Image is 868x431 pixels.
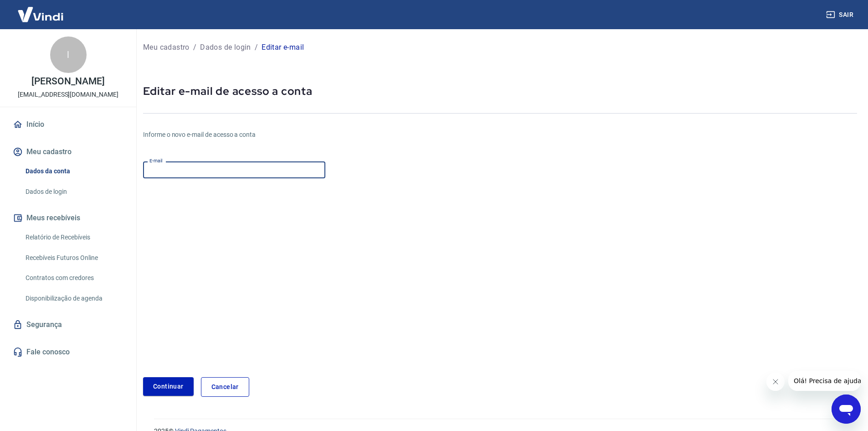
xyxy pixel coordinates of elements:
p: Informe o novo e-mail de acesso a conta [143,130,619,140]
button: Meu cadastro [11,142,125,162]
button: Meus recebíveis [11,208,125,228]
a: Disponibilização de agenda [22,289,125,308]
p: Meu cadastro [143,42,190,53]
a: Relatório de Recebíveis [22,228,125,247]
a: Segurança [11,315,125,335]
iframe: Fechar mensagem [766,373,785,391]
a: Fale conosco [11,342,125,362]
a: Recebíveis Futuros Online [22,249,125,267]
p: Dados de login [200,42,251,53]
button: Continuar [143,377,194,396]
span: Olá! Precisa de ajuda? [5,6,77,14]
iframe: Botão para abrir a janela de mensagens [832,395,861,424]
button: Sair [824,6,857,23]
a: Início [11,114,125,135]
p: Editar e-mail de acesso a conta [143,84,857,99]
label: E-mail [149,157,162,164]
img: Vindi [11,0,70,28]
p: Editar e-mail [262,42,304,53]
p: / [193,42,196,53]
p: / [255,42,258,53]
iframe: Mensagem da empresa [788,371,861,391]
p: [PERSON_NAME] [31,77,104,86]
a: Dados da conta [22,162,125,181]
p: [EMAIL_ADDRESS][DOMAIN_NAME] [18,90,118,99]
a: Contratos com credores [22,269,125,287]
a: Dados de login [22,182,125,201]
a: Cancelar [201,377,249,397]
div: l [50,36,87,73]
